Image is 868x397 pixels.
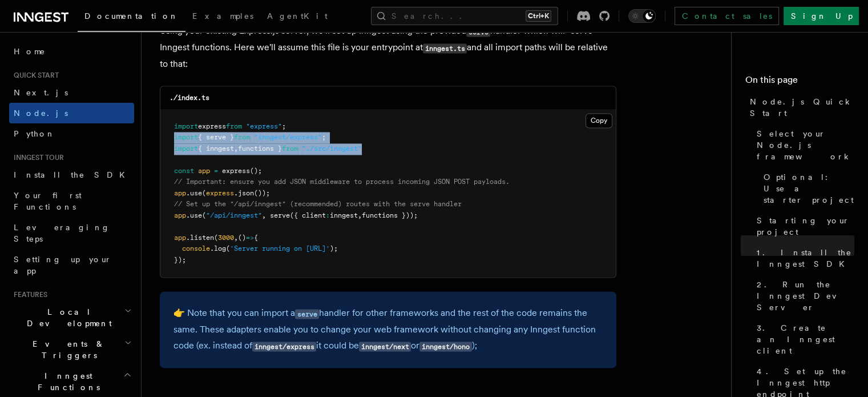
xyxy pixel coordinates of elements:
[745,91,854,123] a: Node.js Quick Start
[371,7,558,25] button: Search...Ctrl+K
[757,279,854,313] span: 2. Run the Inngest Dev Server
[206,189,234,197] span: express
[174,234,186,242] span: app
[764,171,854,206] span: Optional: Use a starter project
[238,234,246,242] span: ()
[174,189,186,197] span: app
[234,234,238,242] span: ,
[206,211,262,219] span: "/api/inngest"
[234,133,250,141] span: from
[9,334,134,366] button: Events & Triggers
[9,185,134,217] a: Your first Functions
[9,249,134,281] a: Setting up your app
[302,145,362,153] span: "./src/inngest"
[9,338,124,361] span: Events & Triggers
[9,290,47,299] span: Features
[9,217,134,249] a: Leveraging Steps
[282,122,286,130] span: ;
[752,274,854,318] a: 2. Run the Inngest Dev Server
[757,128,854,162] span: Select your Node.js framework
[174,178,510,186] span: // Important: ensure you add JSON middleware to process incoming JSON POST payloads.
[250,167,262,175] span: ();
[526,10,551,22] kbd: Ctrl+K
[226,122,242,130] span: from
[9,103,134,123] a: Node.js
[198,167,210,175] span: app
[186,189,202,197] span: .use
[185,3,260,31] a: Examples
[262,211,266,219] span: ,
[14,46,46,57] span: Home
[9,165,134,185] a: Install the SDK
[254,133,322,141] span: "inngest/express"
[9,370,123,393] span: Inngest Functions
[230,244,330,252] span: 'Server running on [URL]'
[322,133,326,141] span: ;
[466,27,490,37] code: serve
[84,11,179,21] span: Documentation
[14,223,110,243] span: Leveraging Steps
[282,145,298,153] span: from
[78,3,185,32] a: Documentation
[173,305,603,354] p: 👉 Note that you can import a handler for other frameworks and the rest of the code remains the sa...
[174,256,186,264] span: });
[675,7,779,25] a: Contact sales
[752,123,854,167] a: Select your Node.js framework
[14,88,68,97] span: Next.js
[198,122,226,130] span: express
[174,211,186,219] span: app
[174,167,194,175] span: const
[210,244,226,252] span: .log
[359,342,411,351] code: inngest/next
[757,322,854,356] span: 3. Create an Inngest client
[9,71,59,80] span: Quick start
[260,3,334,31] a: AgentKit
[419,342,471,351] code: inngest/hono
[214,167,218,175] span: =
[14,129,55,138] span: Python
[326,211,330,219] span: :
[182,244,210,252] span: console
[290,211,326,219] span: ({ client
[423,43,467,53] code: inngest.ts
[174,145,198,153] span: import
[757,247,854,270] span: 1. Install the Inngest SDK
[9,41,134,62] a: Home
[752,210,854,242] a: Starting your project
[202,189,206,197] span: (
[160,23,616,72] p: Using your existing Express.js server, we'll set up Inngest using the provided handler which will...
[759,167,854,210] a: Optional: Use a starter project
[192,11,253,21] span: Examples
[226,244,230,252] span: (
[252,342,316,351] code: inngest/express
[254,234,258,242] span: {
[198,145,234,153] span: { inngest
[238,145,282,153] span: functions }
[202,211,206,219] span: (
[295,309,319,319] code: serve
[246,122,282,130] span: "express"
[330,244,338,252] span: );
[214,234,218,242] span: (
[234,145,238,153] span: ,
[757,215,854,238] span: Starting your project
[222,167,250,175] span: express
[784,7,859,25] a: Sign Up
[14,170,132,179] span: Install the SDK
[586,113,612,128] button: Copy
[745,73,854,91] h4: On this page
[9,153,64,162] span: Inngest tour
[186,234,214,242] span: .listen
[14,109,68,118] span: Node.js
[750,96,854,119] span: Node.js Quick Start
[169,94,209,102] code: ./index.ts
[174,133,198,141] span: import
[246,234,254,242] span: =>
[9,306,124,329] span: Local Development
[174,122,198,130] span: import
[14,191,82,211] span: Your first Functions
[752,318,854,361] a: 3. Create an Inngest client
[9,82,134,103] a: Next.js
[9,123,134,144] a: Python
[267,11,328,21] span: AgentKit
